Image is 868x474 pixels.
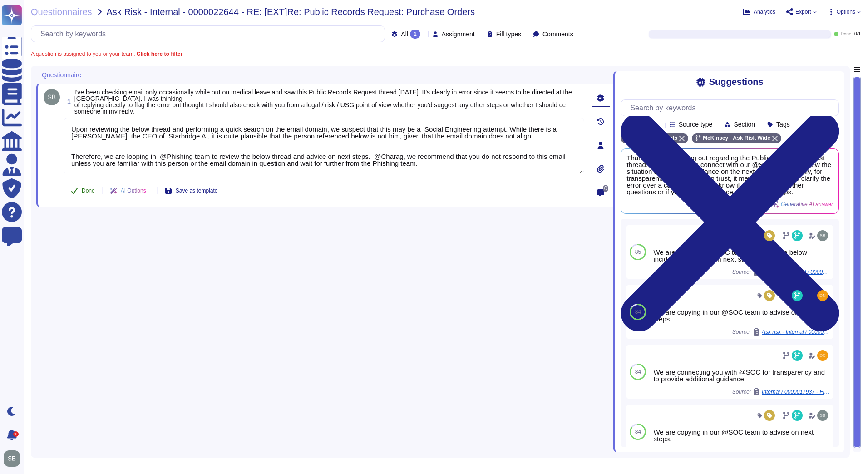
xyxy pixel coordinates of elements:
[176,188,218,193] span: Save as template
[82,188,95,193] span: Done
[401,31,408,37] span: All
[158,182,225,200] button: Save as template
[854,32,861,36] span: 0 / 1
[817,290,828,301] img: user
[635,249,641,255] span: 85
[64,118,584,173] textarea: Upon reviewing the below thread and performing a quick search on the email domain, we suspect tha...
[817,230,828,241] img: user
[635,369,641,375] span: 84
[762,389,830,395] span: Internal / 0000017937 - Flagging a probable glitch email received with some personal information
[442,31,475,37] span: Assignment
[840,32,853,36] span: Done:
[732,388,830,395] span: Source:
[2,449,26,469] button: user
[74,89,572,115] span: I've been checking email only occasionally while out on medical leave and saw this Public Records...
[64,99,71,105] span: 1
[4,450,20,467] img: user
[542,31,573,37] span: Comments
[795,9,811,15] span: Export
[635,429,641,434] span: 84
[817,410,828,421] img: user
[13,431,19,437] div: 9+
[754,9,775,15] span: Analytics
[743,8,775,15] button: Analytics
[603,185,608,192] span: 0
[410,30,420,39] div: 1
[626,100,838,116] input: Search by keywords
[837,9,855,15] span: Options
[817,350,828,361] img: user
[64,182,102,200] button: Done
[44,89,60,105] img: user
[31,51,182,57] span: A question is assigned to you or your team.
[42,72,81,78] span: Questionnaire
[635,309,641,315] span: 84
[107,7,475,16] span: Ask Risk - Internal - 0000022644 - RE: [EXT]Re: Public Records Request: Purchase Orders
[121,188,146,193] span: AI Options
[496,31,521,37] span: Fill types
[36,26,385,42] input: Search by keywords
[653,429,830,442] div: We are copying in our @SOC team to advise on next steps.
[135,51,182,57] b: Click here to filter
[653,369,830,382] div: We are connecting you with @SOC for transparency and to provide additional guidance.
[31,7,92,16] span: Questionnaires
